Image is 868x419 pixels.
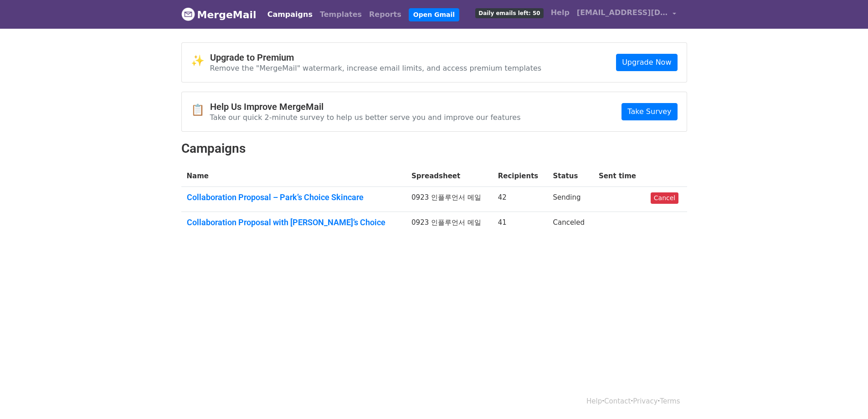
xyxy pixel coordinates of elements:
[573,4,680,25] a: [EMAIL_ADDRESS][DOMAIN_NAME]
[593,166,645,187] th: Sent time
[475,8,543,18] span: Daily emails left: 50
[191,103,210,117] span: 📋
[633,397,657,405] a: Privacy
[493,212,548,236] td: 41
[181,7,195,21] img: MergeMail logo
[406,187,493,212] td: 0923 인플루언서 메일
[406,212,493,236] td: 0923 인플루언서 메일
[409,8,459,21] a: Open Gmail
[210,113,521,122] p: Take our quick 2-minute survey to help us better serve you and improve our features
[406,166,493,187] th: Spreadsheet
[621,103,677,120] a: Take Survey
[577,7,668,18] span: [EMAIL_ADDRESS][DOMAIN_NAME]
[210,63,542,73] p: Remove the "MergeMail" watermark, increase email limits, and access premium templates
[181,166,406,187] th: Name
[210,52,542,63] h4: Upgrade to Premium
[493,187,548,212] td: 42
[547,212,593,236] td: Canceled
[210,101,521,112] h4: Help Us Improve MergeMail
[264,5,316,24] a: Campaigns
[651,192,678,204] a: Cancel
[181,141,687,156] h2: Campaigns
[616,54,677,71] a: Upgrade Now
[316,5,365,24] a: Templates
[547,166,593,187] th: Status
[181,5,257,24] a: MergeMail
[547,4,573,22] a: Help
[365,5,405,24] a: Reports
[547,187,593,212] td: Sending
[660,397,680,405] a: Terms
[604,397,631,405] a: Contact
[472,4,547,22] a: Daily emails left: 50
[187,192,401,202] a: Collaboration Proposal – Park’s Choice Skincare
[586,397,602,405] a: Help
[191,54,210,67] span: ✨
[187,217,401,228] a: Collaboration Proposal with [PERSON_NAME]’s Choice
[493,166,548,187] th: Recipients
